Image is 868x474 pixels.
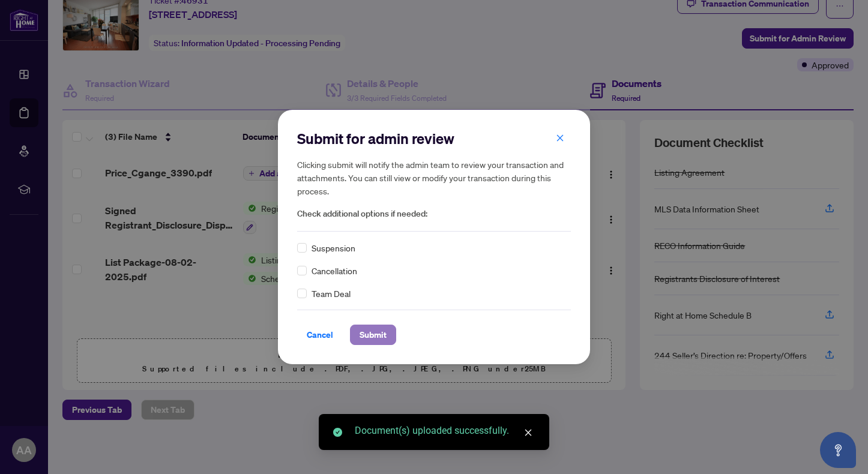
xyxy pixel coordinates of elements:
a: Close [522,426,535,439]
span: close [556,134,564,142]
div: Document(s) uploaded successfully. [355,424,535,438]
span: Submit [360,325,387,344]
button: Open asap [820,432,856,468]
span: close [524,428,532,437]
span: Cancellation [312,264,357,277]
h5: Clicking submit will notify the admin team to review your transaction and attachments. You can st... [297,158,571,197]
span: Suspension [312,241,355,254]
button: Submit [350,325,396,345]
span: check-circle [333,428,342,437]
span: Check additional options if needed: [297,207,571,221]
button: Cancel [297,325,343,345]
span: Team Deal [312,287,351,300]
h2: Submit for admin review [297,129,571,148]
span: Cancel [307,325,333,344]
